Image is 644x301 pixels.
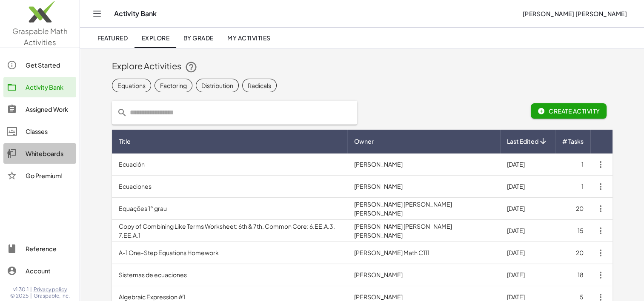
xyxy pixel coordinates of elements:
[347,264,500,286] td: [PERSON_NAME]
[112,264,348,286] td: Sistemas de ecuaciones
[30,286,32,293] span: |
[347,176,500,198] td: [PERSON_NAME]
[30,292,32,299] span: |
[26,104,73,114] div: Assigned Work
[26,126,73,136] div: Classes
[3,143,76,164] a: Whiteboards
[555,198,590,220] td: 20
[26,60,73,70] div: Get Started
[201,81,233,90] div: Distribution
[538,107,600,115] span: Create Activity
[26,266,73,276] div: Account
[97,34,128,42] span: Featured
[112,198,348,220] td: Equações 1° grau
[10,292,29,299] span: © 2025
[3,77,76,97] a: Activity Bank
[3,261,76,281] a: Account
[13,286,29,293] span: v1.30.1
[90,7,104,20] button: Toggle navigation
[3,239,76,259] a: Reference
[3,55,76,75] a: Get Started
[112,153,348,176] td: Ecuación
[183,34,213,42] span: By Grade
[347,242,500,264] td: [PERSON_NAME] Math C111
[112,176,348,198] td: Ecuaciones
[26,82,73,92] div: Activity Bank
[26,170,73,181] div: Go Premium!
[500,264,555,286] td: [DATE]
[507,137,538,146] span: Last Edited
[347,220,500,242] td: [PERSON_NAME] [PERSON_NAME] [PERSON_NAME]
[500,153,555,176] td: [DATE]
[347,153,500,176] td: [PERSON_NAME]
[555,220,590,242] td: 15
[354,137,374,146] span: Owner
[227,34,271,42] span: My Activities
[141,34,169,42] span: Explore
[248,81,271,90] div: Radicals
[531,103,607,119] button: Create Activity
[112,220,348,242] td: Copy of Combining Like Terms Worksheet: 6th & 7th. Common Core: 6.EE.A.3, 7.EE.A.1
[555,153,590,176] td: 1
[3,99,76,119] a: Assigned Work
[522,10,627,17] span: [PERSON_NAME] [PERSON_NAME]
[26,244,73,254] div: Reference
[555,264,590,286] td: 18
[515,6,634,21] button: [PERSON_NAME] [PERSON_NAME]
[555,176,590,198] td: 1
[112,60,613,74] div: Explore Activities
[160,81,187,90] div: Factoring
[112,242,348,264] td: A-1 One-Step Equations Homework
[119,137,131,146] span: Title
[500,242,555,264] td: [DATE]
[500,220,555,242] td: [DATE]
[34,286,70,293] a: Privacy policy
[34,292,70,299] span: Graspable, Inc.
[26,148,73,159] div: Whiteboards
[117,108,127,118] i: prepended action
[500,198,555,220] td: [DATE]
[12,26,68,47] span: Graspable Math Activities
[3,121,76,142] a: Classes
[347,198,500,220] td: [PERSON_NAME] [PERSON_NAME] [PERSON_NAME]
[562,137,584,146] span: # Tasks
[555,242,590,264] td: 20
[500,176,555,198] td: [DATE]
[117,81,146,90] div: Equations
